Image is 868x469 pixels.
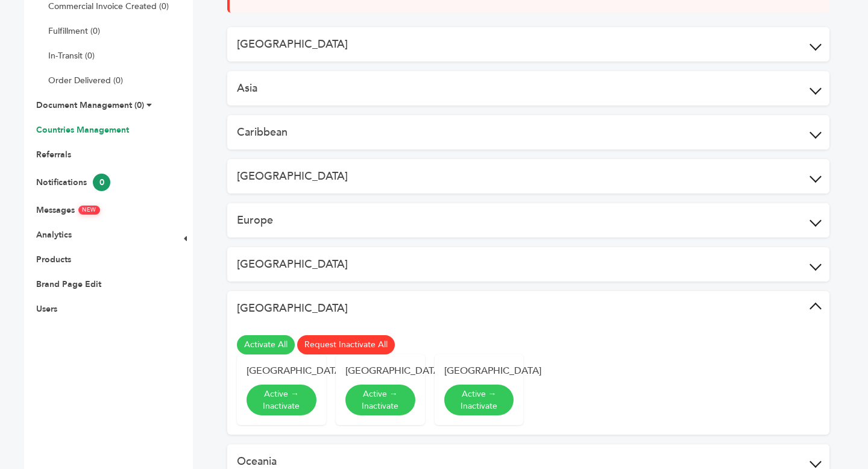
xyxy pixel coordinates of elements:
[36,177,110,188] a: Notifications0
[36,99,144,111] a: Document Management (0)
[227,115,829,150] button: Caribbean
[247,385,316,415] a: Active → Inactivate
[227,71,829,105] button: Asia
[36,204,100,216] a: MessagesNEW
[36,229,72,241] a: Analytics
[36,279,101,290] a: Brand Page Edit
[48,25,100,37] a: Fulfillment (0)
[48,50,95,61] a: In-Transit (0)
[227,247,829,282] button: [GEOGRAPHIC_DATA]
[36,254,71,265] a: Products
[48,1,169,12] a: Commercial Invoice Created (0)
[444,364,514,377] div: [GEOGRAPHIC_DATA]
[48,75,123,86] a: Order Delivered (0)
[345,385,415,415] a: Active → Inactivate
[93,174,110,191] span: 0
[444,385,514,415] a: Active → Inactivate
[237,335,295,354] a: Activate All
[36,149,71,160] a: Referrals
[227,291,829,326] button: [GEOGRAPHIC_DATA]
[227,203,829,238] button: Europe
[36,124,129,136] a: Countries Management
[297,335,395,354] a: Request Inactivate All
[36,303,57,315] a: Users
[227,27,829,61] button: [GEOGRAPHIC_DATA]
[227,159,829,194] button: [GEOGRAPHIC_DATA]
[247,364,316,377] div: [GEOGRAPHIC_DATA]
[345,364,415,377] div: [GEOGRAPHIC_DATA]
[78,206,100,215] span: NEW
